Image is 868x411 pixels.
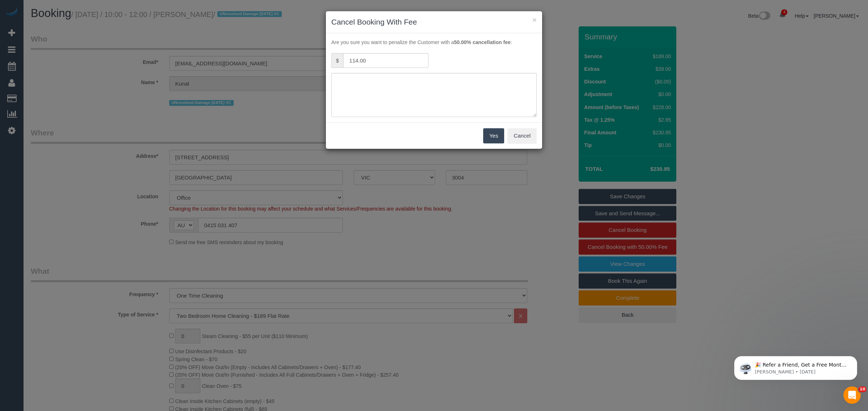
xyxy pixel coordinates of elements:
sui-modal: Cancel Booking With Fee [326,11,542,149]
h3: Cancel Booking With Fee [331,17,537,27]
p: Are you sure you want to penalize the Customer with a : [331,39,537,46]
span: 10 [858,386,867,392]
iframe: Intercom live chat [843,386,861,404]
strong: 50.00% cancellation fee [454,39,510,45]
iframe: Intercom notifications message [723,341,868,391]
span: $ [331,53,343,68]
button: × [532,16,537,23]
button: Yes [483,128,504,143]
button: Cancel [507,128,537,143]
